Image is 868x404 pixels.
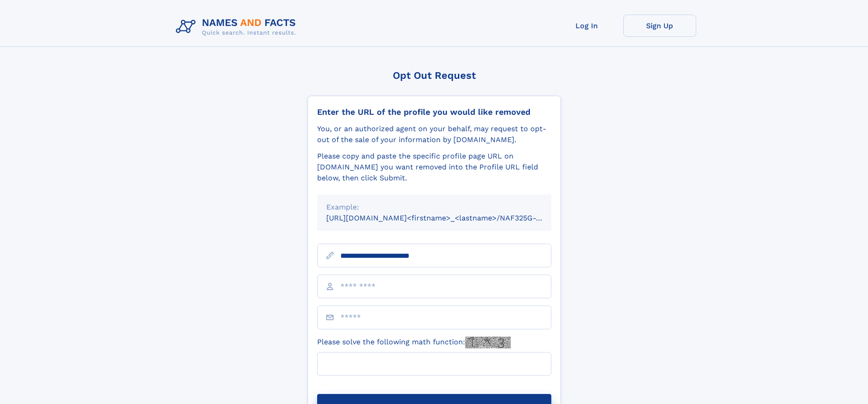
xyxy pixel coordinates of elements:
div: Please copy and paste the specific profile page URL on [DOMAIN_NAME] you want removed into the Pr... [317,151,551,184]
div: You, or an authorized agent on your behalf, may request to opt-out of the sale of your informatio... [317,123,551,145]
a: Log In [550,15,623,37]
label: Please solve the following math function: [317,337,511,348]
div: Enter the URL of the profile you would like removed [317,107,551,117]
div: Opt Out Request [308,70,561,81]
img: Logo Names and Facts [172,15,303,39]
a: Sign Up [623,15,696,37]
div: Example: [326,202,542,213]
small: [URL][DOMAIN_NAME]<firstname>_<lastname>/NAF325G-xxxxxxxx [326,214,569,222]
